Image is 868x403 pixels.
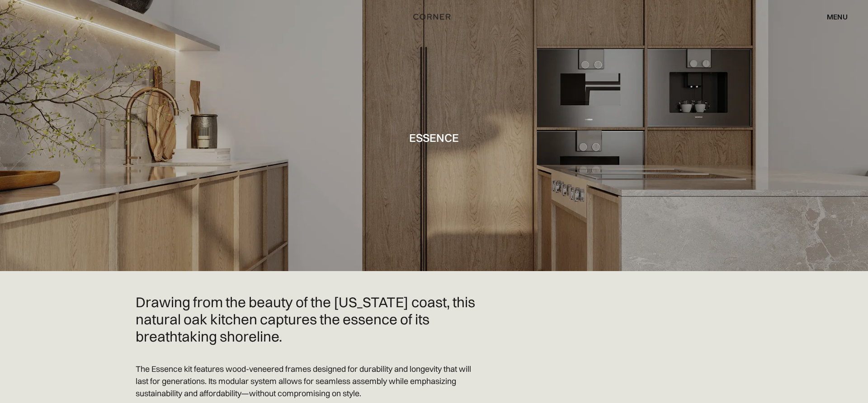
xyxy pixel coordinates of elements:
h2: Drawing from the beauty of the [US_STATE] coast, this natural oak kitchen captures the essence of... [136,294,479,345]
div: menu [827,13,848,20]
div: menu [818,9,848,24]
h1: Essence [409,131,459,144]
a: home [404,11,464,23]
p: The Essence kit features wood-veneered frames designed for durability and longevity that will las... [136,363,479,399]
